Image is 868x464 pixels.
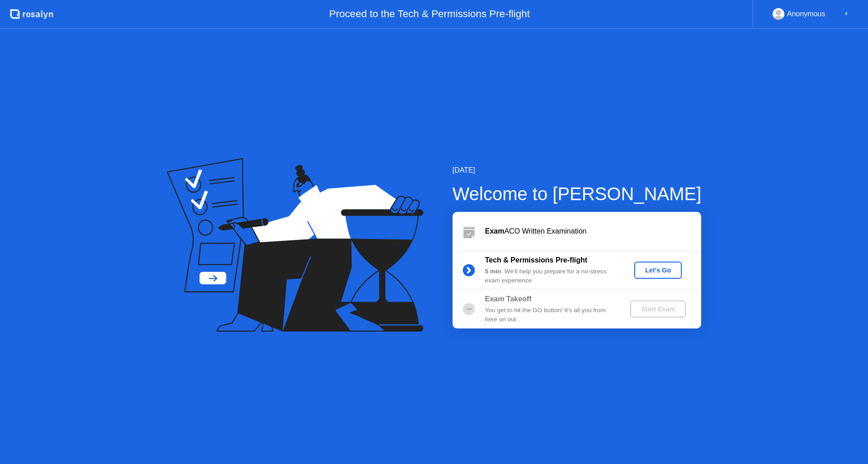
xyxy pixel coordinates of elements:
button: Let's Go [634,262,682,279]
div: : We’ll help you prepare for a no-stress exam experience [485,267,615,286]
b: 5 min [485,268,501,275]
b: Tech & Permissions Pre-flight [485,256,587,264]
button: Start Exam [630,300,686,318]
div: [DATE] [453,165,702,176]
div: Anonymous [787,8,826,20]
b: Exam Takeoff [485,295,532,303]
div: Welcome to [PERSON_NAME] [453,180,702,207]
div: ▼ [844,8,849,20]
b: Exam [485,227,505,235]
div: Let's Go [638,267,678,274]
div: Start Exam [634,305,682,313]
div: You get to hit the GO button! It’s all you from here on out [485,306,615,324]
div: ACO Written Examination [485,226,701,237]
